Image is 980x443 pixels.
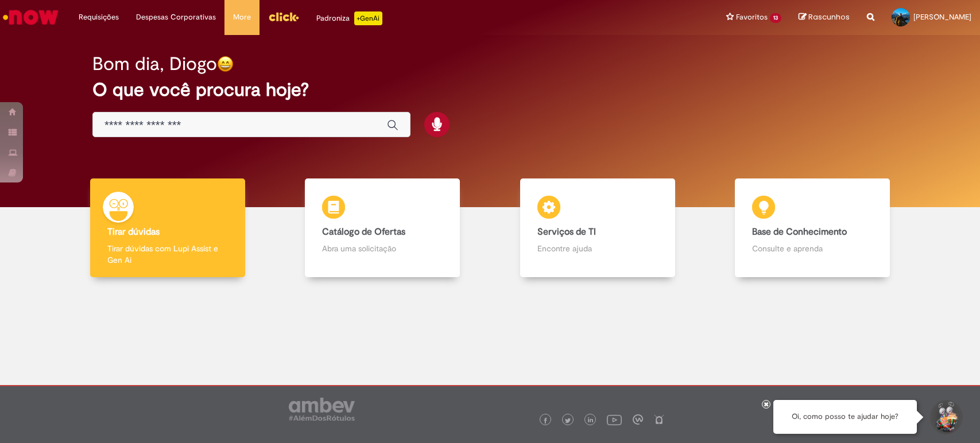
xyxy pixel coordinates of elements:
b: Serviços de TI [537,226,596,238]
a: Base de Conhecimento Consulte e aprenda [705,178,920,278]
img: logo_footer_workplace.png [633,414,643,425]
p: Tirar dúvidas com Lupi Assist e Gen Ai [107,243,228,266]
span: Despesas Corporativas [136,11,216,23]
img: logo_footer_youtube.png [607,412,622,427]
p: Consulte e aprenda [752,243,873,254]
img: logo_footer_ambev_rotulo_gray.png [289,398,355,421]
img: logo_footer_linkedin.png [588,417,594,424]
img: logo_footer_naosei.png [654,414,664,425]
b: Tirar dúvidas [107,226,160,238]
b: Base de Conhecimento [752,226,847,238]
p: +GenAi [354,11,382,25]
h2: O que você procura hoje? [92,80,888,100]
img: logo_footer_twitter.png [565,418,571,423]
p: Abra uma solicitação [322,243,443,254]
span: [PERSON_NAME] [913,12,971,22]
img: logo_footer_facebook.png [543,418,548,423]
b: Catálogo de Ofertas [322,226,405,238]
button: Iniciar Conversa de Suporte [928,400,963,434]
span: 13 [770,13,781,23]
a: Serviços de TI Encontre ajuda [490,178,705,278]
div: Oi, como posso te ajudar hoje? [773,400,917,434]
div: Padroniza [316,11,382,25]
img: ServiceNow [1,6,60,29]
h2: Bom dia, Diogo [92,54,217,74]
a: Catálogo de Ofertas Abra uma solicitação [275,178,490,278]
img: happy-face.png [217,56,234,72]
a: Rascunhos [799,12,850,23]
span: Requisições [79,11,119,23]
a: Tirar dúvidas Tirar dúvidas com Lupi Assist e Gen Ai [60,178,275,278]
img: click_logo_yellow_360x200.png [268,8,299,25]
p: Encontre ajuda [537,243,658,254]
span: More [233,11,251,23]
span: Rascunhos [808,11,850,22]
span: Favoritos [736,11,768,23]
